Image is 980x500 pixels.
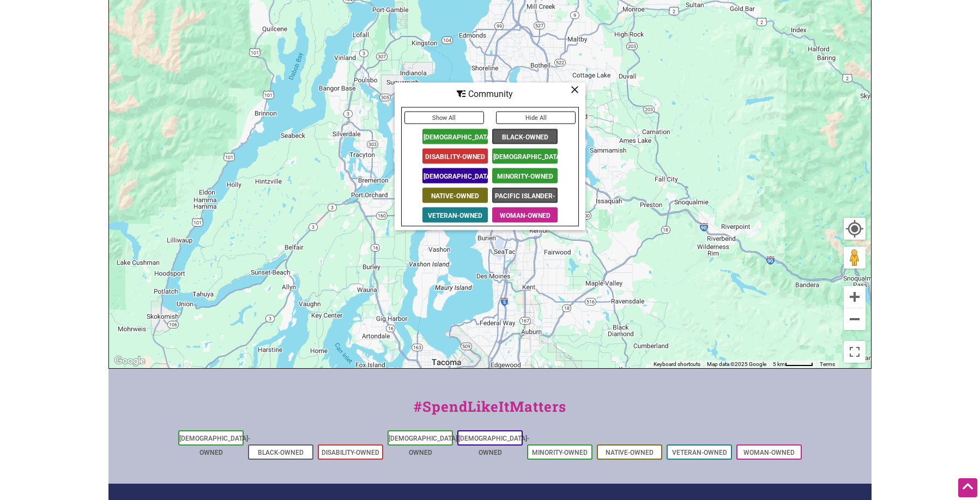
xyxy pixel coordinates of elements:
button: Zoom in [844,286,866,308]
button: Toggle fullscreen view [843,340,866,363]
button: Keyboard shortcuts [654,361,700,368]
span: Minority-Owned [492,168,558,184]
div: Scroll Back to Top [958,478,977,497]
button: Your Location [844,218,866,240]
span: Woman-Owned [492,208,558,223]
span: Pacific Islander-Owned [492,188,558,203]
span: Map data ©2025 Google [707,361,766,367]
span: Veteran-Owned [422,208,488,223]
a: Black-Owned [258,449,304,456]
span: Black-Owned [492,129,558,144]
a: Native-Owned [606,449,654,456]
a: Veteran-Owned [672,449,727,456]
a: [DEMOGRAPHIC_DATA]-Owned [389,435,459,456]
div: Filter by Community [395,83,585,230]
button: Map Scale: 5 km per 48 pixels [770,361,816,368]
span: Disability-Owned [422,149,488,164]
a: [DEMOGRAPHIC_DATA]-Owned [458,435,529,456]
span: Native-Owned [422,188,488,203]
a: Disability-Owned [322,449,379,456]
a: Open this area in Google Maps (opens a new window) [112,354,148,368]
span: 5 km [773,361,785,367]
button: Drag Pegman onto the map to open Street View [844,247,866,269]
a: Minority-Owned [532,449,588,456]
span: [DEMOGRAPHIC_DATA]-Owned [422,168,488,184]
a: Terms [820,361,835,367]
span: [DEMOGRAPHIC_DATA]-Owned [422,129,488,144]
span: [DEMOGRAPHIC_DATA]-Owned [492,149,558,164]
button: Show All [404,112,484,124]
a: [DEMOGRAPHIC_DATA]-Owned [179,435,250,456]
div: #SpendLikeItMatters [108,396,872,428]
button: Zoom out [844,308,866,330]
div: Community [396,84,584,105]
img: Google [112,354,148,368]
a: Woman-Owned [743,449,795,456]
button: Hide All [496,112,576,124]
